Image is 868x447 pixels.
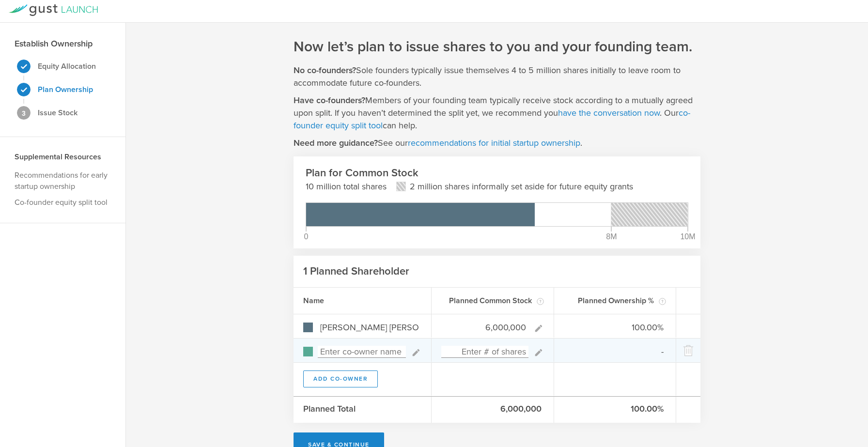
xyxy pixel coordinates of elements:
[303,264,409,278] h2: 1 Planned Shareholder
[38,62,96,71] strong: Equity Allocation
[15,170,108,191] a: Recommendations for early startup ownership
[294,137,582,149] p: See our .
[294,95,365,106] strong: Have co-founders?
[432,288,554,314] div: Planned Common Stock
[294,94,700,132] p: Members of your founding team typically receive stock according to a mutually agreed upon split. ...
[554,288,677,314] div: Planned Ownership %
[294,64,700,89] p: Sole founders typically issue themselves 4 to 5 million shares initially to leave room to accommo...
[318,322,421,334] input: Enter co-owner name
[38,85,93,94] strong: Plan Ownership
[38,108,77,118] strong: Issue Stock
[22,110,26,117] span: 3
[15,198,108,207] a: Co-founder equity split tool
[306,166,688,180] h2: Plan for Common Stock
[294,138,378,148] strong: Need more guidance?
[410,180,633,193] p: 2 million shares informally set aside for future equity grants
[408,138,580,148] a: recommendations for initial startup ownership
[318,346,406,358] input: Enter co-owner name
[15,152,101,162] strong: Supplemental Resources
[15,37,93,50] h3: Establish Ownership
[680,233,695,241] div: 10M
[304,233,309,241] div: 0
[294,37,692,57] h1: Now let’s plan to issue shares to you and your founding team.
[306,180,387,193] p: 10 million total shares
[432,397,554,423] div: 6,000,000
[294,288,432,314] div: Name
[441,346,528,358] input: Enter # of shares
[606,233,617,241] div: 8M
[303,370,378,387] button: Add Co-Owner
[294,65,356,76] strong: No co-founders?
[558,108,660,118] a: have the conversation now
[294,397,432,423] div: Planned Total
[554,397,677,423] div: 100.00%
[441,322,528,334] input: Enter # of shares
